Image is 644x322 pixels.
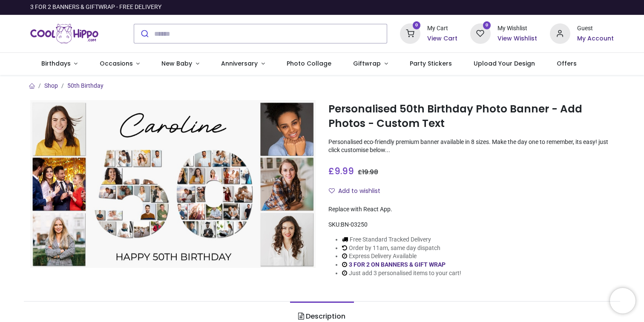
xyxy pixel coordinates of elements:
[358,168,378,176] span: £
[410,59,452,68] span: Party Stickers
[161,59,192,68] span: New Baby
[328,165,354,177] span: £
[342,244,461,253] li: Order by 11am, same day dispatch
[134,24,154,43] button: Submit
[30,22,98,46] a: Logo of Cool Hippo
[41,59,71,68] span: Birthdays
[400,30,420,37] a: 0
[151,53,210,75] a: New Baby
[328,221,614,229] div: SKU:
[353,59,381,68] span: Giftwrap
[329,188,335,194] i: Add to wishlist
[328,184,388,198] button: Add to wishlistAdd to wishlist
[483,21,491,29] sup: 0
[435,3,614,11] iframe: Customer reviews powered by Trustpilot
[413,21,421,29] sup: 0
[287,59,331,68] span: Photo Collage
[610,288,635,313] iframe: Brevo live chat
[341,221,368,228] span: BN-03250
[30,100,316,268] img: Personalised 50th Birthday Photo Banner - Add Photos - Custom Text
[349,261,446,268] a: 3 FOR 2 ON BANNERS & GIFT WRAP
[221,59,258,68] span: Anniversary
[210,53,276,75] a: Anniversary
[497,34,537,43] a: View Wishlist
[30,53,89,75] a: Birthdays
[328,205,614,214] div: Replace with React App.
[577,24,614,33] div: Guest
[67,82,103,89] a: 50th Birthday
[577,34,614,43] a: My Account
[470,30,491,37] a: 0
[89,53,151,75] a: Occasions
[334,165,354,177] span: 9.99
[30,22,98,46] img: Cool Hippo
[427,34,457,43] a: View Cart
[557,59,577,68] span: Offers
[342,252,461,261] li: Express Delivery Available
[342,53,399,75] a: Giftwrap
[328,138,614,155] p: Personalised eco-friendly premium banner available in 8 sizes. Make the day one to remember, its ...
[362,168,378,176] span: 19.98
[328,102,614,131] h1: Personalised 50th Birthday Photo Banner - Add Photos - Custom Text
[44,82,58,89] a: Shop
[30,3,161,11] div: 3 FOR 2 BANNERS & GIFTWRAP - FREE DELIVERY
[342,236,461,244] li: Free Standard Tracked Delivery
[474,59,535,68] span: Upload Your Design
[497,24,537,33] div: My Wishlist
[100,59,133,68] span: Occasions
[342,269,461,278] li: Just add 3 personalised items to your cart!
[427,24,457,33] div: My Cart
